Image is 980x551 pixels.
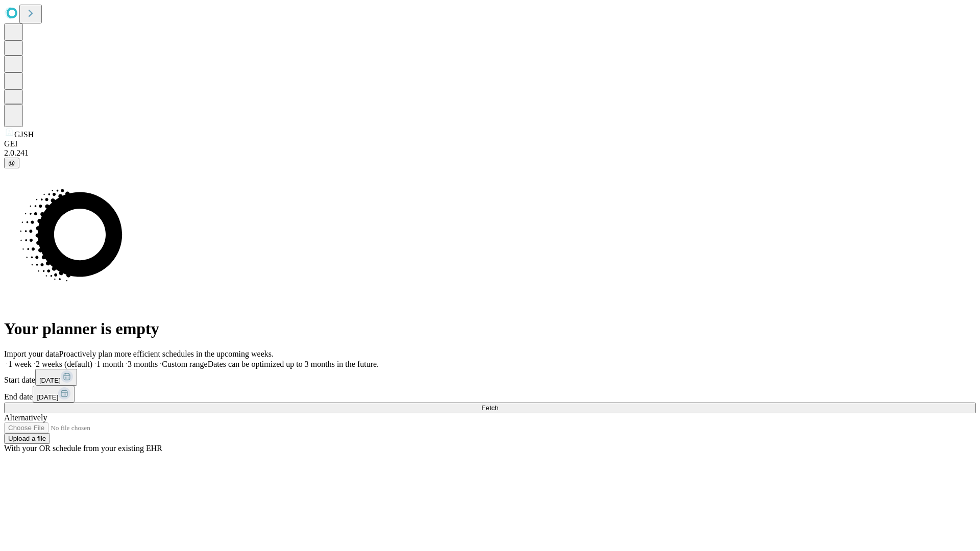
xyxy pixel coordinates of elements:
div: End date [4,386,976,403]
span: @ [8,159,15,167]
div: Start date [4,369,976,386]
button: [DATE] [35,369,77,386]
span: Alternatively [4,413,47,422]
span: Fetch [481,404,498,412]
span: Proactively plan more efficient schedules in the upcoming weeks. [59,349,274,358]
span: [DATE] [37,393,58,401]
h1: Your planner is empty [4,319,976,338]
button: @ [4,158,19,168]
span: Dates can be optimized up to 3 months in the future. [208,360,379,368]
span: 1 month [96,360,124,368]
span: Custom range [162,360,207,368]
div: GEI [4,139,976,148]
span: 3 months [128,360,158,368]
span: 1 week [8,360,32,368]
button: [DATE] [33,386,75,403]
div: 2.0.241 [4,148,976,158]
span: 2 weeks (default) [36,360,92,368]
span: With your OR schedule from your existing EHR [4,444,162,453]
span: [DATE] [39,377,61,384]
button: Fetch [4,403,976,413]
button: Upload a file [4,433,50,444]
span: Import your data [4,349,59,358]
span: GJSH [14,130,34,139]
